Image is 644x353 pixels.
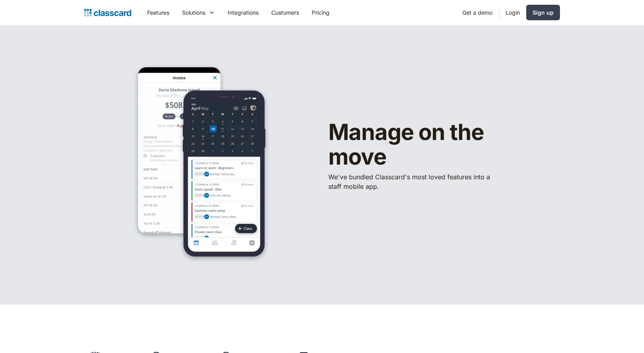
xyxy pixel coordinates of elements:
[265,4,305,21] a: Customers
[182,8,205,17] div: Solutions
[533,8,554,17] div: Sign up
[328,172,495,191] p: We've bundled ​Classcard's most loved features into a staff mobile app.
[84,7,131,18] a: Logo
[456,4,499,21] a: Get a demo
[221,4,265,21] a: Integrations
[526,5,560,20] a: Sign up
[141,4,176,21] a: Features
[328,120,535,169] h1: Manage on the move
[499,4,526,21] a: Login
[176,4,221,21] div: Solutions
[305,4,336,21] a: Pricing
